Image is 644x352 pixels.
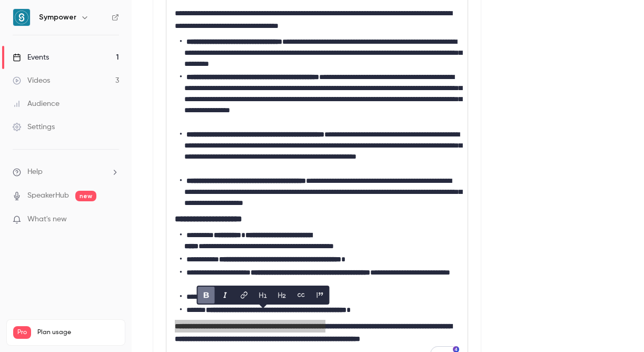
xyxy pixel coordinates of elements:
[198,287,215,304] button: bold
[13,326,31,339] span: Pro
[217,287,234,304] button: italic
[13,122,55,132] div: Settings
[39,12,76,23] h6: Sympower
[13,9,30,26] img: Sympower
[27,214,67,225] span: What's new
[75,191,96,201] span: new
[37,328,118,337] span: Plan usage
[312,287,329,304] button: blockquote
[13,99,60,109] div: Audience
[236,287,253,304] button: link
[27,190,69,201] a: SpeakerHub
[106,215,119,224] iframe: Noticeable Trigger
[13,52,49,63] div: Events
[13,75,50,86] div: Videos
[13,167,119,178] li: help-dropdown-opener
[27,167,43,178] span: Help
